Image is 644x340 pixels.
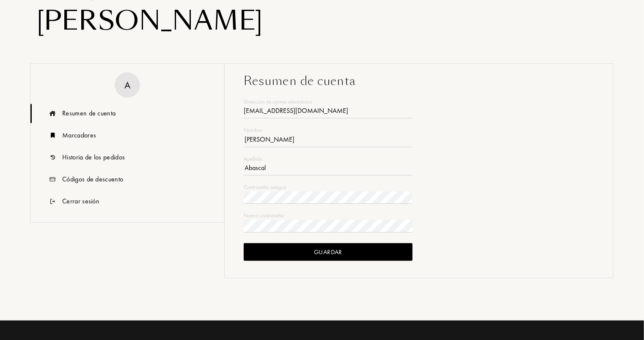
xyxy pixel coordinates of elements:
img: icn_overview.svg [47,104,58,123]
img: icn_book.svg [47,126,58,145]
div: Apellido [244,155,413,163]
div: Cerrar sesión [62,196,99,206]
div: A [124,77,130,92]
div: Nueva contraseña [244,211,413,220]
div: Historia de los pedidos [62,152,125,162]
img: icn_code.svg [47,170,58,189]
img: icn_history.svg [47,148,58,167]
div: Resumen de cuenta [62,108,116,118]
div: [EMAIL_ADDRESS][DOMAIN_NAME] [244,106,413,118]
div: Códigos de descuento [62,174,123,184]
div: Marcadores [62,130,96,140]
div: Resumen de cuenta [244,72,594,90]
img: icn_logout.svg [47,192,58,211]
div: [PERSON_NAME] [36,4,608,38]
div: Nombre [244,126,413,134]
div: Dirección de correo electrónico [244,98,413,106]
div: Contraseña antigua [244,183,413,192]
div: Guardar [244,243,413,261]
